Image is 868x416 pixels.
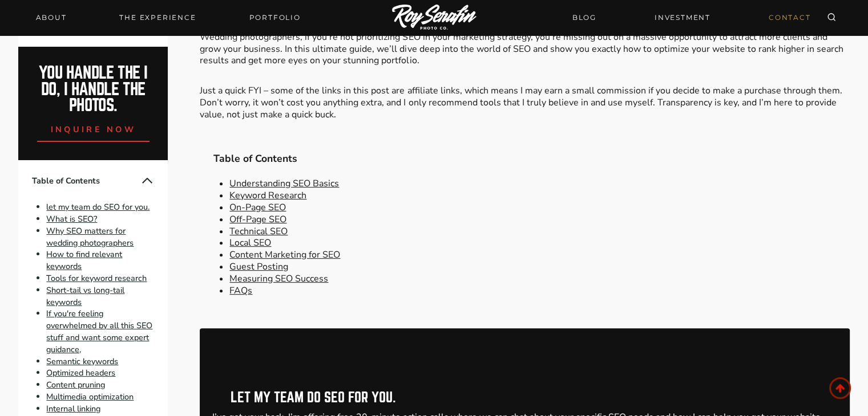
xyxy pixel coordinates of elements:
nav: Secondary Navigation [566,7,818,27]
a: Tools for keyword research [46,272,147,284]
p: Just a quick FYI – some of the links in this post are affiliate links, which means I may earn a s... [200,85,849,120]
a: Keyword Research [229,189,306,202]
a: let my team do SEO for you. [46,201,150,213]
a: Understanding SEO Basics [229,177,339,190]
a: Multimedia optimization [46,391,134,402]
a: Why SEO matters for wedding photographers [46,225,134,248]
a: Scroll to top [829,377,851,399]
a: Measuring SEO Success [229,272,328,285]
a: Internal linking [46,403,100,414]
a: How to find relevant keywords [46,249,122,272]
a: Semantic keywords [46,356,118,367]
a: On-Page SEO [229,201,286,214]
a: What is SEO? [46,213,97,225]
a: INVESTMENT [648,7,717,27]
a: Guest Posting [229,260,288,273]
a: If you're feeling overwhelmed by all this SEO stuff and want some expert guidance, [46,308,152,355]
a: inquire now [37,114,150,142]
nav: Table of Contents [200,139,849,311]
a: FAQs [229,284,252,297]
span: Table of Contents [213,153,835,165]
p: Wedding photographers, if you’re not prioritizing SEO in your marketing strategy, you’re missing ... [200,31,849,67]
button: View Search Form [823,10,839,26]
a: CONTACT [762,7,818,27]
a: Off-Page SEO [229,213,286,226]
a: Local SEO [229,236,271,249]
a: BLOG [566,7,603,27]
a: Content Marketing for SEO [229,248,340,261]
img: Logo of Roy Serafin Photo Co., featuring stylized text in white on a light background, representi... [392,5,477,31]
h3: let my team do SEO for you. [231,391,819,405]
a: THE EXPERIENCE [112,10,203,26]
a: Optimized headers [46,368,115,379]
a: Technical SEO [229,225,288,238]
nav: Primary Navigation [29,10,308,26]
a: Short-tail vs long-tail keywords [46,284,124,308]
span: inquire now [51,124,136,135]
a: Portfolio [242,10,307,26]
h2: You handle the i do, I handle the photos. [31,65,156,114]
span: Table of Contents [32,175,140,187]
a: Content pruning [46,379,105,390]
a: About [29,10,74,26]
button: Collapse Table of Contents [140,174,154,187]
